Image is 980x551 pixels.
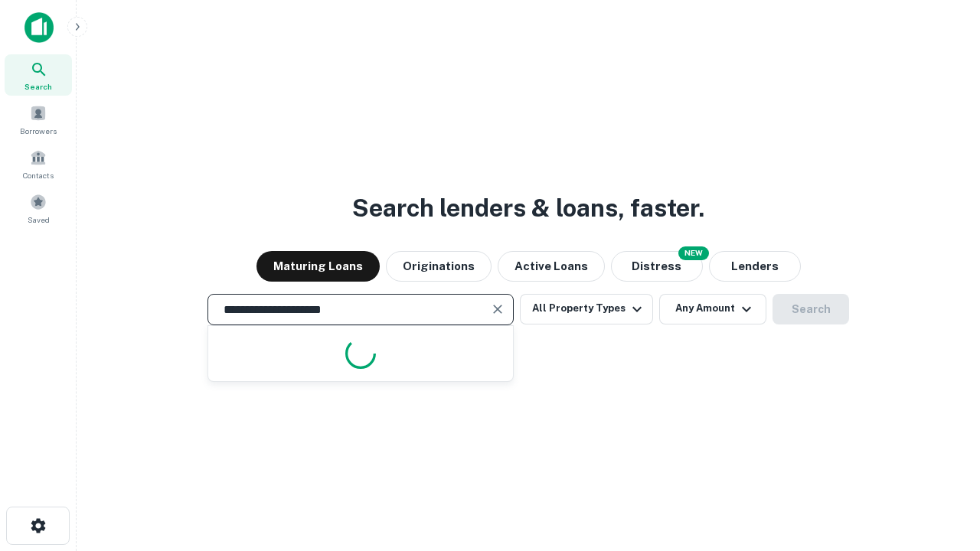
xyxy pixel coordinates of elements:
img: capitalize-icon.png [24,12,54,43]
span: Borrowers [20,125,57,137]
iframe: Chat Widget [903,429,980,502]
span: Search [24,80,52,93]
button: Originations [386,251,492,282]
span: Saved [28,214,50,226]
a: Borrowers [5,99,72,140]
a: Saved [5,187,72,229]
button: Clear [487,298,508,320]
button: Lenders [709,251,801,282]
button: Active Loans [498,251,605,282]
button: Maturing Loans [256,251,380,282]
span: Contacts [23,169,54,181]
button: Search distressed loans with lien and other non-mortgage details. [611,251,703,282]
div: NEW [678,246,709,260]
h3: Search lenders & loans, faster. [352,190,704,227]
a: Search [5,54,72,96]
a: Contacts [5,143,72,184]
button: Any Amount [659,294,766,324]
button: All Property Types [520,294,653,324]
